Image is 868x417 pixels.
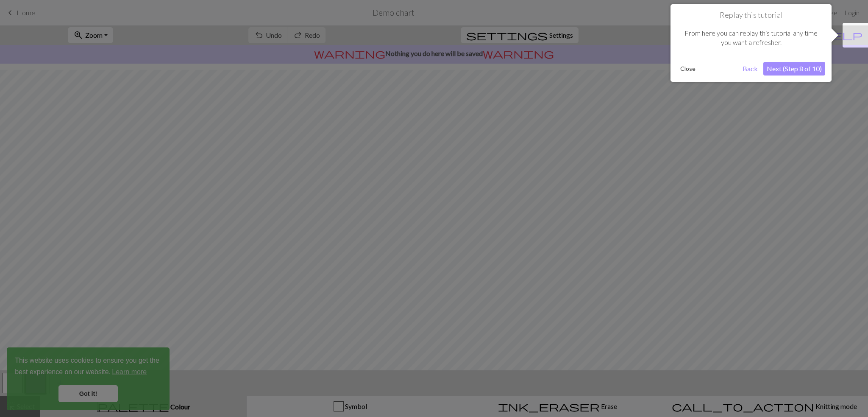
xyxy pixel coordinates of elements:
[677,20,825,56] div: From here you can replay this tutorial any time you want a refresher.
[677,62,699,75] button: Close
[763,62,825,76] button: Next (Step 8 of 10)
[670,4,832,82] div: Replay this tutorial
[677,11,825,20] h1: Replay this tutorial
[739,62,761,76] button: Back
